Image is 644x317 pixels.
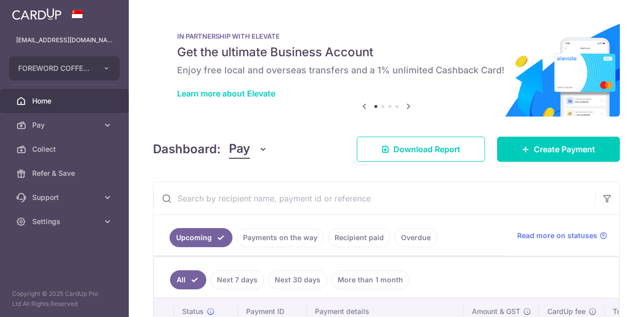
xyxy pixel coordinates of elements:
a: Payments on the way [236,228,324,247]
a: More than 1 month [331,270,410,289]
span: Read more on statuses [517,231,597,241]
p: IN PARTNERSHIP WITH ELEVATE [177,32,596,40]
span: Pay [229,140,250,159]
a: All [170,270,206,289]
a: Read more on statuses [517,231,607,241]
h4: Dashboard: [153,140,221,158]
img: Renovation banner [153,16,620,117]
span: Status [182,306,204,316]
a: Recipient paid [328,228,390,247]
h5: Get the ultimate Business Account [177,44,596,60]
a: Next 30 days [268,270,327,289]
button: Pay [229,140,268,159]
span: Refer & Save [32,168,99,178]
a: Next 7 days [210,270,264,289]
span: FOREWORD COFFEE PTE. LTD. [18,63,93,73]
a: Overdue [394,228,437,247]
input: Search by recipient name, payment id or reference [153,182,595,215]
span: Amount & GST [472,306,520,316]
span: Home [32,96,99,106]
span: Pay [32,120,99,130]
a: Download Report [357,137,485,162]
img: CardUp [12,8,61,20]
span: Create Payment [534,143,595,155]
span: Settings [32,217,99,227]
span: CardUp fee [547,306,586,316]
span: Collect [32,144,99,154]
a: Upcoming [170,228,232,247]
a: Learn more about Elevate [177,88,275,98]
p: [EMAIL_ADDRESS][DOMAIN_NAME] [16,35,113,45]
span: Download Report [393,143,460,155]
h6: Enjoy free local and overseas transfers and a 1% unlimited Cashback Card! [177,64,596,76]
span: Support [32,192,99,202]
a: Create Payment [497,137,620,162]
button: FOREWORD COFFEE PTE. LTD. [9,56,120,80]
